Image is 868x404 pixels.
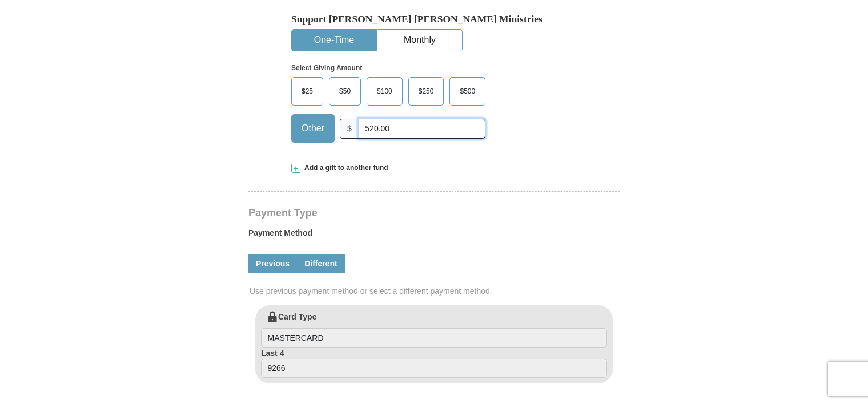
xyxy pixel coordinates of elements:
[261,311,607,348] label: Card Type
[300,163,388,173] span: Add a gift to another fund
[250,285,621,297] span: Use previous payment method or select a different payment method.
[359,119,485,139] input: Other Amount
[248,254,297,273] a: Previous
[291,13,577,25] h5: Support [PERSON_NAME] [PERSON_NAME] Ministries
[297,254,345,273] a: Different
[296,83,319,100] span: $25
[248,208,620,217] h4: Payment Type
[291,64,362,72] strong: Select Giving Amount
[454,83,481,100] span: $500
[261,359,607,378] input: Last 4
[413,83,440,100] span: $250
[292,30,376,51] button: One-Time
[261,348,607,378] label: Last 4
[340,119,359,139] span: $
[248,227,620,244] label: Payment Method
[377,30,462,51] button: Monthly
[296,120,330,137] span: Other
[371,83,398,100] span: $100
[333,83,356,100] span: $50
[261,328,607,348] input: Card Type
